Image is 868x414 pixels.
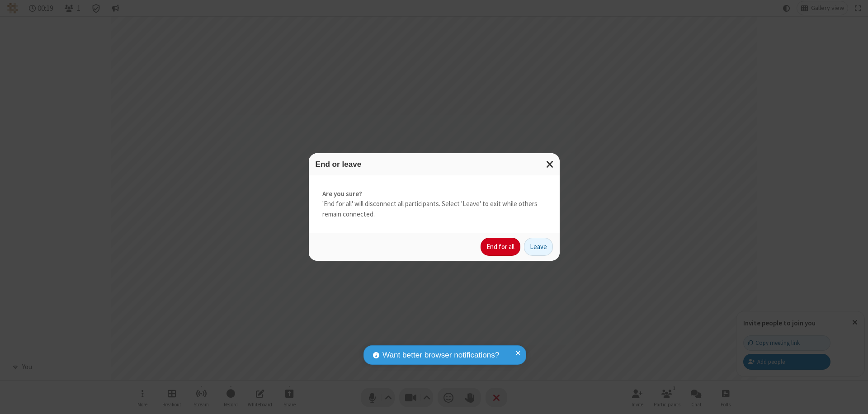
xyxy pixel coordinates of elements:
button: Close modal [541,153,560,175]
h3: End or leave [316,160,553,169]
span: Want better browser notifications? [382,349,499,361]
strong: Are you sure? [322,189,546,199]
button: Leave [524,238,553,256]
button: End for all [481,238,520,256]
div: 'End for all' will disconnect all participants. Select 'Leave' to exit while others remain connec... [309,175,560,233]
